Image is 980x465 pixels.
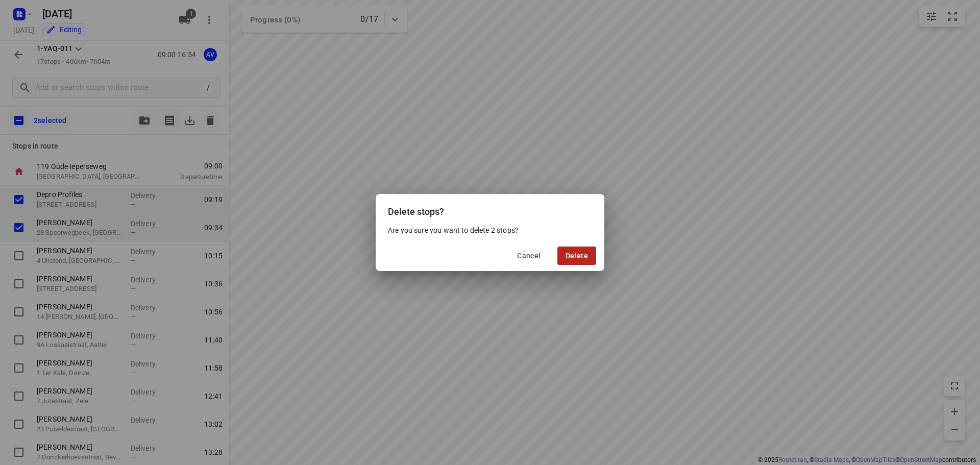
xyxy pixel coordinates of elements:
button: Delete [557,247,596,265]
button: Cancel [509,247,549,265]
div: Delete stops? [376,194,604,225]
p: Are you sure you want to delete 2 stops? [388,225,592,235]
span: Cancel [517,252,541,260]
span: Delete [566,252,588,260]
